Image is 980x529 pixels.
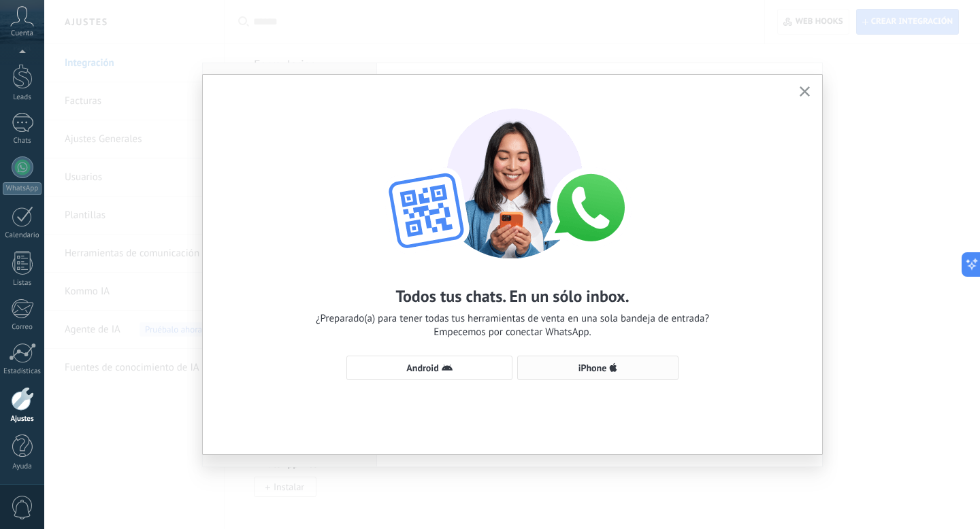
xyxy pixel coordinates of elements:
[3,182,42,195] div: WhatsApp
[3,323,42,332] div: Correo
[578,363,607,373] span: iPhone
[3,367,42,376] div: Estadísticas
[395,286,629,307] h2: Todos tus chats. En un sólo inbox.
[363,95,662,258] img: wa-lite-select-device.png
[3,462,42,471] div: Ayuda
[3,231,42,240] div: Calendario
[3,137,42,146] div: Chats
[346,356,512,380] button: Android
[517,356,679,380] button: iPhone
[316,312,709,339] span: ¿Preparado(a) para tener todas tus herramientas de venta en una sola bandeja de entrada? Empecemo...
[11,29,33,38] span: Cuenta
[3,93,42,102] div: Leads
[3,279,42,288] div: Listas
[406,363,438,373] span: Android
[3,415,42,424] div: Ajustes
